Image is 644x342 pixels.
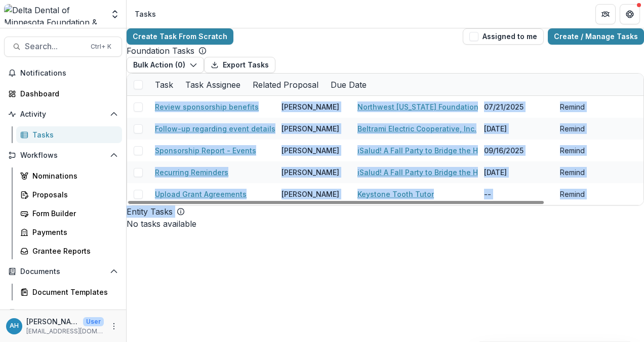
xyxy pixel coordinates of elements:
a: Create / Manage Tasks [548,28,644,45]
a: Dashboard [4,85,122,102]
button: Assigned to me [463,28,544,45]
button: Remind [560,189,585,199]
div: Annessa Hicks [10,323,19,329]
div: Related Proposal [247,74,325,95]
a: Sponsorship Report - Events [155,145,256,156]
nav: breadcrumb [131,7,160,21]
div: [PERSON_NAME] [281,189,339,199]
a: Create Task From Scratch [127,28,233,45]
button: Get Help [620,4,640,24]
span: Contacts [20,309,106,317]
div: [DATE] [478,118,554,140]
div: Form Builder [32,208,114,219]
div: Nominations [32,170,114,181]
a: Grantee Reports [16,243,122,259]
a: Beltrami Electric Cooperative, Inc. [357,123,476,134]
p: [EMAIL_ADDRESS][DOMAIN_NAME] [26,327,104,336]
a: iSalud! A Fall Party to Bridge the Health Access Gap [357,145,540,156]
a: Recurring Reminders [155,167,228,178]
div: Task Assignee [179,74,247,95]
button: Partners [595,4,616,24]
button: Export Tasks [204,57,275,73]
a: Nominations [16,167,122,184]
a: Upload Grant Agreements [155,189,247,199]
button: Open entity switcher [108,4,122,24]
button: Open Activity [4,106,122,122]
div: Tasks [135,9,156,19]
p: [PERSON_NAME] [26,316,79,327]
p: No tasks available [127,218,644,230]
p: User [83,317,104,326]
div: Ctrl + K [89,41,113,52]
p: Entity Tasks [127,206,173,218]
button: More [108,320,120,332]
a: Proposals [16,186,122,203]
div: 07/21/2025 [478,96,554,118]
div: Task [149,74,179,95]
div: [PERSON_NAME] [281,167,339,178]
button: Remind [560,167,585,178]
a: Form Builder [16,205,122,222]
div: [PERSON_NAME] [281,101,339,112]
span: Search... [25,42,85,51]
button: Remind [560,101,585,112]
div: Due Date [325,79,373,91]
div: [PERSON_NAME] [281,145,339,156]
img: Delta Dental of Minnesota Foundation & Community Giving logo [4,4,104,24]
div: Grantee Reports [32,246,114,256]
button: Open Contacts [4,304,122,321]
span: Activity [20,110,106,119]
div: Proposals [32,189,114,200]
div: Payments [32,227,114,237]
div: Tasks [32,129,114,140]
div: Dashboard [20,88,114,99]
a: Northwest [US_STATE] Foundation [357,101,478,112]
span: Notifications [20,69,118,78]
span: Documents [20,267,106,276]
button: Remind [560,123,585,134]
div: Task [149,79,179,91]
div: 09/16/2025 [478,140,554,161]
button: Search... [4,37,122,57]
div: Document Templates [32,287,114,297]
a: Keystone Tooth Tutor [357,189,434,199]
button: Notifications [4,65,122,81]
div: -- [478,183,554,205]
div: Related Proposal [247,79,325,91]
a: Follow-up regarding event details. [155,123,277,134]
p: Foundation Tasks [127,45,194,57]
button: Open Documents [4,263,122,280]
div: Task Assignee [179,79,247,91]
a: Payments [16,224,122,241]
div: Due Date [325,74,373,95]
button: Bulk Action (0) [127,57,204,73]
a: Document Templates [16,284,122,300]
a: Review sponsorship benefits [155,101,259,112]
div: [PERSON_NAME] [281,123,339,134]
a: iSalud! A Fall Party to Bridge the Health Access Gap [357,167,540,178]
button: Remind [560,145,585,156]
button: Open Workflows [4,147,122,163]
div: [DATE] [478,161,554,183]
a: Tasks [16,126,122,143]
span: Workflows [20,151,106,160]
